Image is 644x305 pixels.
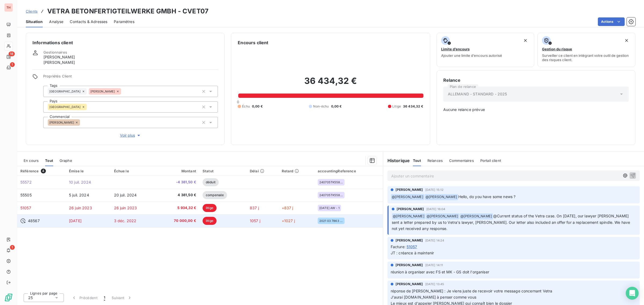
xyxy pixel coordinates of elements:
[427,158,443,163] span: Relances
[120,133,141,138] span: Voir plus
[68,292,101,303] button: Précédent
[9,51,15,56] span: 18
[159,180,196,185] span: -4 381,50 €
[69,206,92,210] span: 26 juin 2023
[159,205,196,211] span: 5 934,32 €
[26,9,38,14] a: Clients
[319,206,339,210] span: [DATE] AW - 1
[80,120,84,125] input: Ajouter une valeur
[43,50,67,54] span: Gestionnaires
[282,169,311,173] div: Retard
[396,263,423,267] span: [PERSON_NAME]
[41,169,46,173] span: 4
[69,218,82,223] span: [DATE]
[43,54,75,60] span: [PERSON_NAME]
[24,158,39,163] span: En cours
[49,19,63,24] span: Analyse
[426,207,445,211] span: [DATE] 16:04
[237,100,239,104] span: 0
[43,74,218,81] span: Propriétés Client
[391,244,405,250] span: Facture :
[43,60,75,65] span: [PERSON_NAME]
[159,192,196,198] span: 4 381,50 €
[313,104,329,109] span: Non-échu
[26,9,38,13] span: Clients
[443,107,629,112] span: Aucune relance prévue
[391,289,552,293] span: réponse de [PERSON_NAME] : Je viens juste de recevoir votre message concernant Vetra
[28,218,40,224] span: 48567
[250,218,260,223] span: 1057 j
[391,194,424,200] span: @ [PERSON_NAME]
[69,193,89,197] span: 5 juil. 2024
[537,33,635,67] button: Gestion du risqueSurveiller ce client en intégrant votre outil de gestion des risques client.
[49,105,81,109] span: [GEOGRAPHIC_DATA]
[108,292,136,303] button: Suivant
[203,204,217,212] span: litige
[598,17,625,26] button: Actions
[443,77,629,83] h6: Relance
[114,193,137,197] span: 20 juil. 2024
[319,194,343,197] span: 240705TK55875AW
[203,217,217,225] span: litige
[20,193,32,197] span: 55505
[391,295,476,299] span: J'aurai [DOMAIN_NAME] à penser comme vous
[87,105,91,109] input: Ajouter une valeur
[10,245,15,250] span: 1
[542,53,631,62] span: Surveiller ce client en intégrant votre outil de gestion des risques client.
[396,187,423,192] span: [PERSON_NAME]
[397,207,424,211] span: [PERSON_NAME]
[331,104,342,109] span: 0,00 €
[49,121,74,124] span: [PERSON_NAME]
[437,33,535,67] button: Limite d’encoursAjouter une limite d’encours autorisé
[448,91,507,97] span: ALLEMAND - STANDARD - 2025
[396,238,423,243] span: [PERSON_NAME]
[458,194,516,199] span: Hello, do you have some news ?
[425,239,444,242] span: [DATE] 14:24
[238,76,423,92] h2: 36 434,32 €
[392,214,631,231] span: @Current status of the Vetra case. On [DATE], our lawyer [PERSON_NAME] sent a letter prepared by ...
[203,191,227,199] span: compensée
[250,206,259,210] span: 837 j
[282,206,293,210] span: +837 j
[282,218,295,223] span: +1027 j
[391,251,434,255] span: JT : créance à maintenir
[32,39,218,46] h6: Informations client
[20,169,63,173] div: Référence
[114,169,153,173] div: Échue le
[425,188,444,191] span: [DATE] 15:12
[403,104,423,109] span: 36 434,32 €
[391,270,489,274] span: réunion à organiser avec FS et MK - GS doit l'organiser
[43,132,218,138] button: Voir plus
[238,39,268,46] h6: Encours client
[60,158,72,163] span: Graphe
[441,47,470,51] span: Limite d’encours
[441,53,502,58] span: Ajouter une limite d’encours autorisé
[480,158,501,163] span: Portail client
[318,169,380,173] div: accountingReference
[203,178,219,186] span: déduit
[542,47,572,51] span: Gestion du risque
[449,158,474,163] span: Commentaires
[49,90,81,93] span: [GEOGRAPHIC_DATA]
[47,6,208,16] h3: VETRA BETONFERTIGTEILWERKE GMBH - CVET07
[413,158,421,163] span: Tout
[159,218,196,224] span: 70 000,00 €
[460,213,493,220] span: @ [PERSON_NAME]
[626,287,639,300] div: Open Intercom Messenger
[20,206,31,210] span: 51057
[26,19,43,24] span: Situation
[425,263,443,267] span: [DATE] 14:11
[242,104,250,109] span: Échu
[45,158,53,163] span: Tout
[426,213,459,220] span: @ [PERSON_NAME]
[396,282,423,287] span: [PERSON_NAME]
[4,293,13,302] img: Logo LeanPay
[114,218,137,223] span: 3 déc. 2022
[101,292,108,303] button: 1
[114,206,137,210] span: 26 juin 2023
[69,180,91,184] span: 10 juil. 2024
[392,213,425,220] span: @ [PERSON_NAME]
[319,219,343,222] span: 2021 03 7863 - 45
[425,282,444,286] span: [DATE] 13:45
[392,104,401,109] span: Litige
